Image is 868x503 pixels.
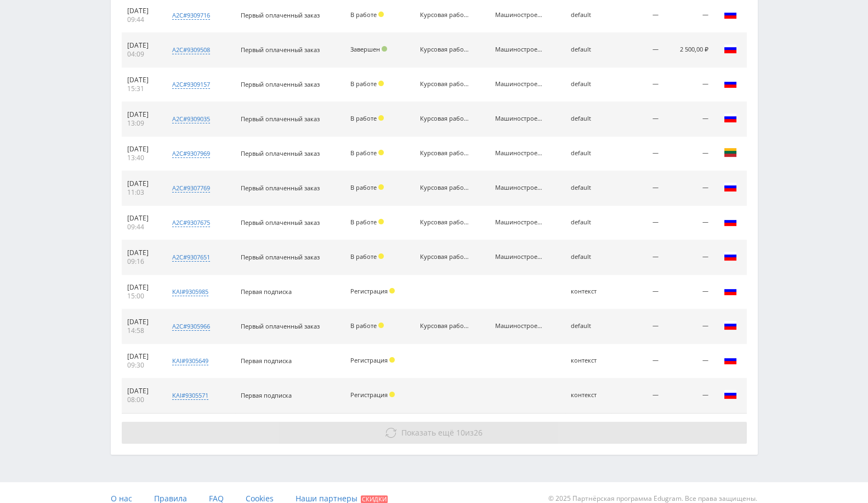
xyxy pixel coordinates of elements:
div: Курсовая работа [420,12,469,19]
div: [DATE] [127,387,157,395]
div: [DATE] [127,145,157,154]
div: Курсовая работа [420,46,469,53]
span: Показать ещё [401,427,454,438]
div: 09:44 [127,15,157,24]
div: Машиностроение [495,323,544,330]
div: Курсовая работа [420,323,469,330]
img: rus.png [724,250,737,263]
div: a2c#9307969 [172,149,210,158]
span: Холд [389,357,395,363]
div: [DATE] [127,283,157,292]
div: Машиностроение [495,115,544,122]
span: Первый оплаченный заказ [241,149,320,157]
td: — [611,33,664,67]
div: Машиностроение [495,253,544,261]
div: Курсовая работа [420,219,469,226]
span: В работе [350,321,377,330]
img: ltu.png [724,146,737,159]
span: Первый оплаченный заказ [241,115,320,123]
img: rus.png [724,319,737,332]
div: kai#9305571 [172,391,208,400]
td: — [664,275,713,309]
span: Регистрация [350,356,388,364]
span: Первый оплаченный заказ [241,46,320,54]
img: rus.png [724,8,737,21]
div: default [571,12,606,19]
span: Завершен [350,45,380,53]
td: — [611,378,664,413]
td: — [664,309,713,344]
span: Скидки [361,495,388,503]
div: [DATE] [127,179,157,188]
div: default [571,46,606,53]
span: Холд [378,81,384,86]
img: rus.png [724,215,737,228]
td: — [611,67,664,102]
div: [DATE] [127,318,157,326]
td: — [664,344,713,378]
div: a2c#9309716 [172,11,210,20]
img: rus.png [724,284,737,297]
div: [DATE] [127,214,157,223]
div: Курсовая работа [420,150,469,157]
div: 14:58 [127,326,157,335]
span: Первая подписка [241,391,292,399]
div: 08:00 [127,395,157,404]
div: 04:09 [127,50,157,59]
div: контекст [571,357,606,364]
div: Машиностроение [495,81,544,88]
span: Регистрация [350,287,388,295]
span: В работе [350,218,377,226]
td: — [664,171,713,206]
span: Холд [378,184,384,190]
div: default [571,323,606,330]
div: a2c#9307651 [172,253,210,262]
div: [DATE] [127,352,157,361]
span: Первая подписка [241,287,292,296]
img: rus.png [724,388,737,401]
td: — [611,102,664,137]
span: Первый оплаченный заказ [241,11,320,19]
div: Курсовая работа [420,253,469,261]
td: — [664,137,713,171]
span: Первый оплаченный заказ [241,80,320,88]
span: Подтвержден [382,46,387,52]
td: — [611,344,664,378]
div: 09:44 [127,223,157,231]
div: a2c#9309508 [172,46,210,54]
td: — [664,240,713,275]
td: — [611,137,664,171]
td: — [664,102,713,137]
span: Первый оплаченный заказ [241,322,320,330]
div: 09:16 [127,257,157,266]
div: [DATE] [127,110,157,119]
div: default [571,115,606,122]
div: default [571,81,606,88]
span: 26 [474,427,483,438]
div: контекст [571,392,606,399]
span: В работе [350,10,377,19]
td: — [664,378,713,413]
span: Первый оплаченный заказ [241,184,320,192]
span: Первый оплаченный заказ [241,253,320,261]
span: В работе [350,80,377,88]
div: Курсовая работа [420,115,469,122]
span: Холд [378,219,384,224]
div: [DATE] [127,248,157,257]
div: 13:40 [127,154,157,162]
span: В работе [350,149,377,157]
div: Курсовая работа [420,81,469,88]
div: Машиностроение [495,219,544,226]
div: [DATE] [127,41,157,50]
span: Холд [389,392,395,397]
img: rus.png [724,353,737,366]
span: Холд [389,288,395,293]
div: kai#9305985 [172,287,208,296]
td: 2 500,00 ₽ [664,33,713,67]
div: 09:30 [127,361,157,370]
span: Первая подписка [241,357,292,365]
td: — [664,67,713,102]
span: Холд [378,115,384,121]
td: — [611,206,664,240]
div: 15:00 [127,292,157,301]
